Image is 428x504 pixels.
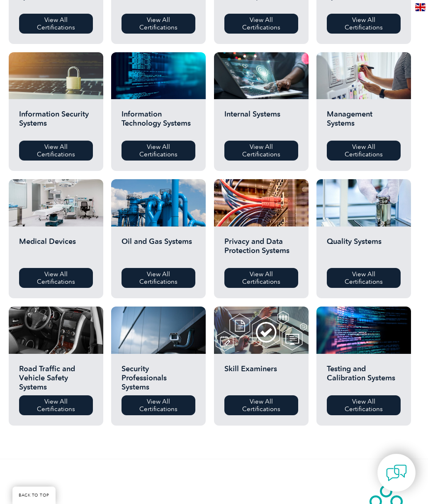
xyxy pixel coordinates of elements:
[327,110,401,134] h2: Management Systems
[327,14,401,34] a: View All Certifications
[122,237,195,262] h2: Oil and Gas Systems
[19,364,93,389] h2: Road Traffic and Vehicle Safety Systems
[415,3,426,11] img: en
[224,364,298,389] h2: Skill Examiners
[19,110,93,134] h2: Information Security Systems
[327,395,401,415] a: View All Certifications
[224,268,298,288] a: View All Certifications
[224,395,298,415] a: View All Certifications
[122,14,195,34] a: View All Certifications
[122,110,195,134] h2: Information Technology Systems
[327,364,401,389] h2: Testing and Calibration Systems
[122,364,195,389] h2: Security Professionals Systems
[327,237,401,262] h2: Quality Systems
[224,141,298,161] a: View All Certifications
[19,395,93,415] a: View All Certifications
[327,141,401,161] a: View All Certifications
[12,487,56,504] a: BACK TO TOP
[327,268,401,288] a: View All Certifications
[224,237,298,262] h2: Privacy and Data Protection Systems
[122,141,195,161] a: View All Certifications
[19,141,93,161] a: View All Certifications
[224,14,298,34] a: View All Certifications
[19,237,93,262] h2: Medical Devices
[19,14,93,34] a: View All Certifications
[122,268,195,288] a: View All Certifications
[19,268,93,288] a: View All Certifications
[224,110,298,134] h2: Internal Systems
[386,463,407,483] img: contact-chat.png
[122,395,195,415] a: View All Certifications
